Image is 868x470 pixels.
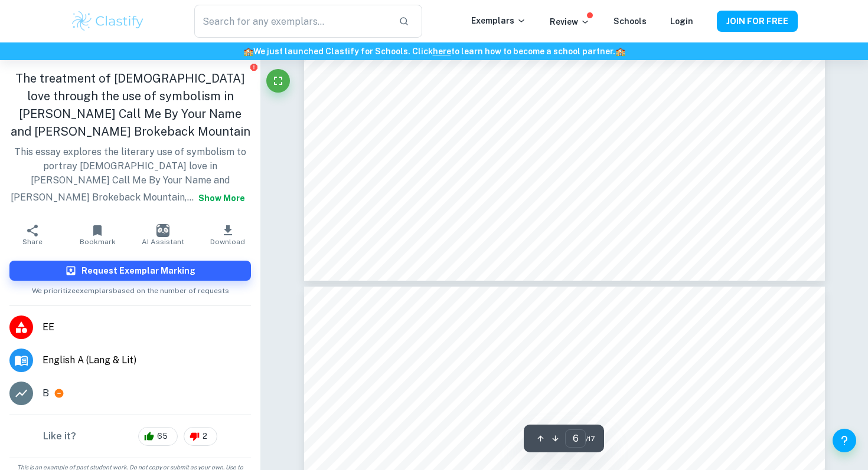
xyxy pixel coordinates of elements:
[156,224,169,237] img: AI Assistant
[196,430,214,442] span: 2
[194,188,250,209] button: Show more
[142,238,184,246] span: AI Assistant
[615,47,625,56] span: 🏫
[32,281,229,296] span: We prioritize exemplars based on the number of requests
[471,14,526,27] p: Exemplars
[210,238,245,246] span: Download
[43,429,76,443] h6: Like it?
[43,353,251,367] span: English A (Lang & Lit)
[614,17,647,26] a: Schools
[80,238,116,246] span: Bookmark
[550,15,590,28] p: Review
[151,430,174,442] span: 65
[266,69,290,93] button: Fullscreen
[70,9,145,33] img: Clastify logo
[670,17,693,26] a: Login
[249,63,258,71] button: Report issue
[81,264,195,277] h6: Request Exemplar Marking
[833,429,856,452] button: Help and Feedback
[9,70,251,140] h1: The treatment of [DEMOGRAPHIC_DATA] love through the use of symbolism in [PERSON_NAME] Call Me By...
[43,386,49,400] p: B
[2,45,866,58] h6: We just launched Clastify for Schools. Click to learn how to become a school partner.
[586,433,595,444] span: / 17
[433,47,451,56] a: here
[243,47,253,56] span: 🏫
[65,218,130,251] button: Bookmark
[9,145,251,209] p: This essay explores the literary use of symbolism to portray [DEMOGRAPHIC_DATA] love in [PERSON_N...
[194,5,389,38] input: Search for any exemplars...
[43,320,251,334] span: EE
[138,427,178,446] div: 65
[130,218,195,251] button: AI Assistant
[195,218,260,251] button: Download
[22,238,43,246] span: Share
[184,427,217,446] div: 2
[9,261,251,281] button: Request Exemplar Marking
[717,11,798,32] button: JOIN FOR FREE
